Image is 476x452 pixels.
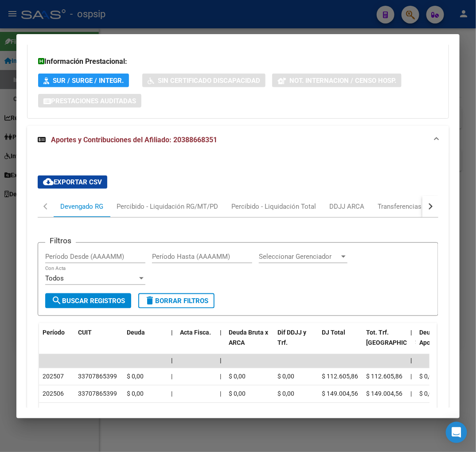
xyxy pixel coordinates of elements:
span: $ 0,00 [419,373,436,380]
span: $ 0,00 [277,373,294,380]
span: Aportes y Contribuciones del Afiliado: 20388668351 [51,136,217,144]
span: | [220,373,221,380]
span: 202506 [43,390,64,397]
span: $ 0,00 [127,373,144,380]
div: Percibido - Liquidación Total [231,202,316,211]
span: 202507 [43,373,64,380]
mat-expansion-panel-header: Aportes y Contribuciones del Afiliado: 20388668351 [27,126,449,154]
mat-icon: cloud_download [43,176,54,187]
span: SUR / SURGE / INTEGR. [53,77,124,85]
span: | [220,390,221,397]
span: | [171,390,172,397]
button: Prestaciones Auditadas [38,94,141,108]
span: $ 0,00 [419,390,436,397]
span: | [410,329,412,336]
span: Seleccionar Gerenciador [259,253,339,261]
span: Acta Fisca. [180,329,211,336]
span: Período [43,329,65,336]
span: Deuda Aporte [419,329,438,346]
span: $ 112.605,86 [366,373,402,380]
span: $ 0,00 [229,390,246,397]
span: | [220,357,222,364]
datatable-header-cell: CUIT [74,323,123,362]
span: | [220,329,222,336]
span: $ 0,00 [229,373,246,380]
span: DJ Total [322,329,345,336]
button: Not. Internacion / Censo Hosp. [272,74,402,87]
h3: Información Prestacional: [38,56,438,67]
button: Exportar CSV [38,175,107,189]
button: Borrar Filtros [138,293,215,308]
span: $ 0,00 [277,390,294,397]
button: Sin Certificado Discapacidad [142,74,265,87]
div: DDJJ ARCA [329,202,364,211]
datatable-header-cell: | [407,323,416,362]
button: SUR / SURGE / INTEGR. [38,74,129,87]
span: $ 149.004,56 [366,390,402,397]
div: Open Intercom Messenger [446,422,467,443]
span: $ 112.605,86 [322,373,358,380]
mat-icon: delete [144,295,155,306]
datatable-header-cell: Acta Fisca. [176,323,216,362]
span: | [410,390,412,397]
datatable-header-cell: Deuda Bruta x ARCA [225,323,274,362]
span: Deuda [127,329,145,336]
span: Dif DDJJ y Trf. [277,329,306,346]
div: 33707865399 [78,372,117,382]
datatable-header-cell: | [168,323,176,362]
button: Buscar Registros [45,293,131,308]
div: Percibido - Liquidación RG/MT/PD [117,202,218,211]
span: Exportar CSV [43,178,102,186]
span: | [410,357,412,364]
span: Deuda Bruta x ARCA [229,329,268,346]
span: $ 0,00 [127,390,144,397]
datatable-header-cell: Período [39,323,74,362]
span: Prestaciones Auditadas [51,97,136,105]
datatable-header-cell: Dif DDJJ y Trf. [274,323,318,362]
span: Not. Internacion / Censo Hosp. [289,77,396,85]
span: $ 149.004,56 [322,390,358,397]
div: 33707865399 [78,407,117,417]
span: | [410,373,412,380]
span: Borrar Filtros [144,297,208,305]
datatable-header-cell: Tot. Trf. Bruto [363,323,407,362]
span: | [171,373,172,380]
span: Tot. Trf. [GEOGRAPHIC_DATA] [366,329,426,346]
span: Sin Certificado Discapacidad [158,77,260,85]
div: 33707865399 [78,389,117,399]
h3: Filtros [45,236,76,245]
mat-icon: search [51,295,62,306]
datatable-header-cell: Deuda [123,323,168,362]
div: Transferencias ARCA [378,202,441,211]
datatable-header-cell: DJ Total [318,323,363,362]
div: Devengado RG [60,202,103,211]
span: | [171,357,173,364]
span: Todos [45,274,64,282]
span: CUIT [78,329,92,336]
span: Buscar Registros [51,297,125,305]
span: | [171,329,173,336]
datatable-header-cell: | [216,323,225,362]
datatable-header-cell: Deuda Aporte [416,323,460,362]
